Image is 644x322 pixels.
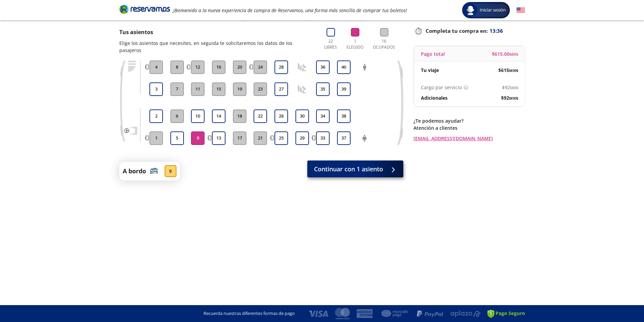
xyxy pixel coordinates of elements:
[413,124,525,131] p: Atención a clientes
[233,109,246,123] button: 18
[212,131,225,145] button: 13
[307,160,403,177] button: Continuar con 1 asiento
[498,67,518,74] span: $ 615
[212,82,225,96] button: 15
[254,131,267,145] button: 21
[314,165,383,174] span: Continuar con 1 asiento
[316,131,330,145] button: 33
[421,67,439,74] p: Tu viaje
[337,60,351,74] button: 40
[295,109,309,123] button: 30
[345,38,365,50] p: 1 Elegido
[149,109,163,123] button: 2
[119,4,170,14] i: Brand Logo
[149,60,163,74] button: 4
[517,6,525,15] button: English
[421,94,448,101] p: Adicionales
[337,109,351,123] button: 38
[421,50,445,57] p: Pago total
[119,28,315,36] p: Tus asientos
[191,131,205,145] button: 9
[173,7,407,14] em: ¡Bienvenido a la nueva experiencia de compra de Reservamos, una forma más sencilla de comprar tus...
[191,109,205,123] button: 10
[233,60,246,74] button: 20
[337,131,351,145] button: 37
[509,96,518,101] small: MXN
[170,60,184,74] button: 8
[233,82,246,96] button: 19
[413,135,525,142] a: [EMAIL_ADDRESS][DOMAIN_NAME]
[149,131,163,145] button: 1
[492,50,518,57] span: $ 615.00
[321,38,340,50] p: 22 Libres
[254,60,267,74] button: 24
[254,82,267,96] button: 23
[170,82,184,96] button: 7
[337,82,351,96] button: 39
[233,131,246,145] button: 17
[490,27,503,35] span: 13:36
[149,82,163,96] button: 3
[295,131,309,145] button: 29
[316,60,330,74] button: 36
[119,4,170,16] a: Brand Logo
[509,52,518,57] small: MXN
[204,310,295,317] p: Recuerda nuestras diferentes formas de pago
[421,84,462,91] p: Cargo por servicio
[170,131,184,145] button: 5
[275,131,288,145] button: 25
[275,82,288,96] button: 27
[370,38,398,50] p: 16 Ocupados
[165,165,176,177] div: 9
[477,7,508,14] span: Iniciar sesión
[316,109,330,123] button: 34
[510,85,518,90] small: MXN
[212,109,225,123] button: 14
[254,109,267,123] button: 22
[170,109,184,123] button: 6
[123,167,146,176] p: A bordo
[191,82,205,96] button: 11
[275,109,288,123] button: 26
[509,68,518,73] small: MXN
[413,26,525,35] p: Completa tu compra en :
[413,117,525,124] p: ¿Te podemos ayudar?
[501,94,518,101] span: $ 92
[502,84,518,91] span: $ 92
[212,60,225,74] button: 16
[119,40,315,54] p: Elige los asientos que necesites, en seguida te solicitaremos los datos de los pasajeros
[275,60,288,74] button: 28
[191,60,205,74] button: 12
[316,82,330,96] button: 35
